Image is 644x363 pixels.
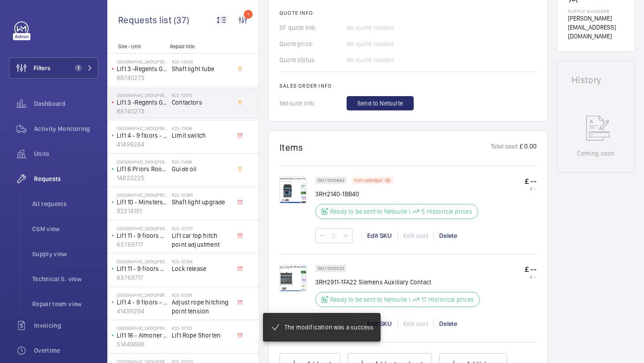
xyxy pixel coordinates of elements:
[525,265,537,274] p: £ --
[172,259,231,264] h2: R25-10368
[568,14,624,41] p: [PERSON_NAME][EMAIL_ADDRESS][DOMAIN_NAME]
[117,273,168,282] p: 63769717
[172,331,231,340] span: Lift Rope Shorten
[315,190,478,198] p: 3RH2140-1BB40
[347,96,414,110] button: Send to Netsuite
[172,98,231,107] span: Contactors
[117,173,168,182] p: 14825225
[117,131,168,140] p: Lift 4 - 9 floors - Almoners (staff)
[117,231,168,240] p: Lift 11 - 9 floors Minsters (staff)
[172,126,231,131] h2: R25-11498
[280,177,306,203] img: Hh9IlT_rFhGLB3X0E9rhre9t02oQy3rjOcuZ6RPAIF4Ae9Kh.png
[280,10,537,16] h2: Quote info
[117,207,168,215] p: 92214191
[34,99,98,108] span: Dashboard
[117,331,168,340] p: Lift 16 - Almoner Guest Lift (KS9047)
[172,64,231,73] span: Shaft light tube
[9,57,98,79] button: Filters1
[172,192,231,198] h2: R25-10386
[117,165,168,173] p: Lift 6 Priors Room Service
[421,207,472,216] p: 5 Historical prices
[172,231,231,249] span: Lift car top hitch point adjustment
[525,274,537,279] p: £ --
[34,321,98,330] span: Invoicing
[117,226,168,231] p: [GEOGRAPHIC_DATA][PERSON_NAME]
[172,59,231,64] h2: R25-12848
[525,177,537,186] p: £ --
[117,59,168,64] p: [GEOGRAPHIC_DATA][PERSON_NAME]
[34,346,98,355] span: Overtime
[525,186,537,191] p: £ --
[117,107,168,116] p: 88740273
[172,131,231,140] span: Limit switch
[409,207,411,216] div: |
[170,43,229,50] p: Repair title
[330,207,407,216] p: Ready to be sent to Netsuite
[117,259,168,264] p: [GEOGRAPHIC_DATA][PERSON_NAME]
[117,140,168,149] p: 41499284
[315,278,480,287] p: 3RH2911-1FA22 Siemens Auxiliary Contact
[361,231,398,240] div: Edit SKU
[117,73,168,82] p: 88740273
[172,298,231,316] span: Adjust rope hitching point tension
[519,142,537,153] p: £ 0.00
[32,274,98,283] span: Technical S. view
[117,98,168,107] p: Lift 3 -Regents Guest (E4292)
[354,179,382,182] p: Non catalogue
[117,93,168,98] p: [GEOGRAPHIC_DATA][PERSON_NAME]
[117,240,168,249] p: 63769717
[34,124,98,133] span: Activity Monitoring
[577,149,614,158] p: Coming soon
[117,192,168,198] p: [GEOGRAPHIC_DATA][PERSON_NAME]
[117,198,168,207] p: Lift 10 - Minsters Guest (D8948)
[117,292,168,298] p: [GEOGRAPHIC_DATA][PERSON_NAME]
[117,159,168,165] p: [GEOGRAPHIC_DATA][PERSON_NAME]
[172,325,231,331] h2: R25-10310
[409,295,411,304] div: |
[32,249,98,258] span: Supply view
[75,64,82,72] span: 1
[34,63,51,72] span: Filters
[433,319,462,328] div: Delete
[318,267,344,270] p: SKU 1005023
[117,340,168,349] p: 51449698
[117,126,168,131] p: [GEOGRAPHIC_DATA][PERSON_NAME]
[172,93,231,98] h2: R25-12015
[280,142,303,153] h1: Items
[117,64,168,73] p: Lift 3 -Regents Guest (E4292)
[172,198,231,207] span: Shaft light upgrade
[280,265,306,291] img: 1GXMxEB4R2UUyRkgfBsFPbTsZEvWhUKGAjqVUizPjD9YD-rO.png
[357,99,403,108] span: Send to Netsuite
[118,14,174,25] span: Requests list
[572,76,620,84] h1: History
[421,295,474,304] p: 17 Historical prices
[491,142,519,153] p: Total cost:
[32,300,98,308] span: Repair team view
[433,231,462,240] div: Delete
[172,292,231,298] h2: R25-10318
[34,149,98,158] span: Units
[172,264,231,273] span: Lock release
[568,8,624,14] p: Supply manager
[117,264,168,273] p: Lift 11 - 9 floors Minsters (staff)
[107,43,166,50] p: Site - Unit
[32,224,98,233] span: CSM view
[117,307,168,316] p: 41499284
[32,199,98,208] span: All requests
[117,298,168,307] p: Lift 4 - 9 floors - Almoners (staff)
[117,325,168,331] p: [GEOGRAPHIC_DATA][PERSON_NAME]
[172,226,231,231] h2: R25-10370
[172,165,231,173] span: Guide oil
[318,179,344,182] p: SKU 1005842
[280,83,537,89] h2: Sales order info
[172,159,231,165] h2: R25-11496
[284,323,373,332] p: The modification was a success
[34,174,98,183] span: Requests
